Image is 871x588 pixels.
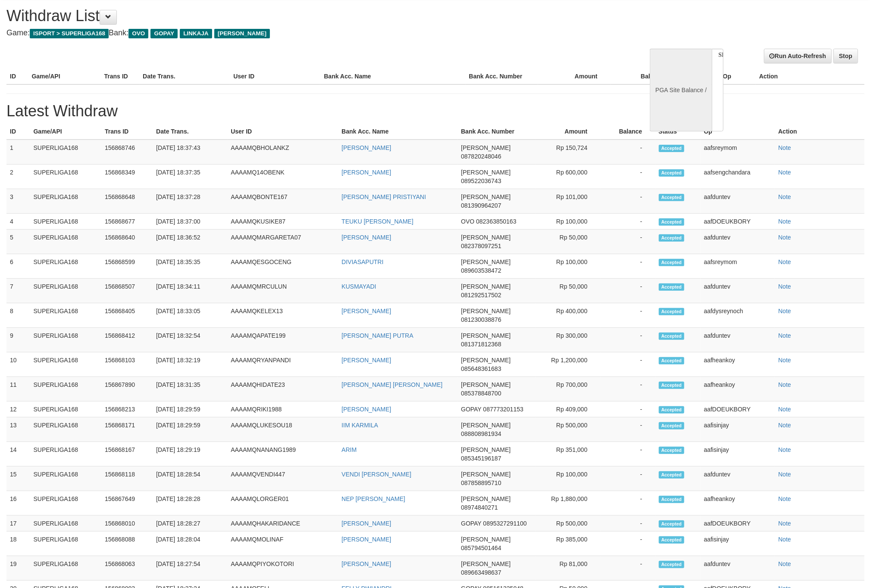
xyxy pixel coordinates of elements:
[101,214,153,230] td: 156868677
[536,303,601,328] td: Rp 400,000
[778,308,791,314] a: Note
[153,352,227,377] td: [DATE] 18:32:19
[536,401,601,417] td: Rp 409,000
[6,103,865,120] h1: Latest Withdraw
[342,283,376,290] a: KUSMAYADI
[461,234,511,241] span: [PERSON_NAME]
[778,446,791,453] a: Note
[461,430,501,437] span: 088808981934
[601,279,655,303] td: -
[30,165,101,189] td: SUPERLIGA168
[342,536,391,543] a: [PERSON_NAME]
[659,218,685,226] span: Accepted
[461,292,501,299] span: 081292517502
[342,234,391,241] a: [PERSON_NAME]
[659,234,685,242] span: Accepted
[461,365,501,372] span: 085648361683
[536,279,601,303] td: Rp 50,000
[659,422,685,429] span: Accepted
[778,560,791,567] a: Note
[153,328,227,352] td: [DATE] 18:32:54
[227,140,338,165] td: AAAAMQBHOLANKZ
[461,177,501,184] span: 089522036743
[601,516,655,532] td: -
[536,532,601,556] td: Rp 385,000
[701,230,775,254] td: aafduntev
[30,124,101,140] th: Game/API
[461,341,501,348] span: 081371812368
[701,467,775,491] td: aafduntev
[536,189,601,214] td: Rp 101,000
[536,254,601,279] td: Rp 100,000
[6,165,30,189] td: 2
[101,401,153,417] td: 156868213
[601,442,655,467] td: -
[659,194,685,201] span: Accepted
[833,49,858,63] a: Stop
[536,491,601,516] td: Rp 1,880,000
[30,532,101,556] td: SUPERLIGA168
[6,29,572,37] h4: Game: Bank:
[342,357,391,364] a: [PERSON_NAME]
[30,328,101,352] td: SUPERLIGA168
[778,144,791,151] a: Note
[153,417,227,442] td: [DATE] 18:29:59
[536,467,601,491] td: Rp 100,000
[342,258,383,265] a: DIVIASAPUTRI
[30,516,101,532] td: SUPERLIGA168
[153,214,227,230] td: [DATE] 18:37:00
[153,377,227,401] td: [DATE] 18:31:35
[101,230,153,254] td: 156868640
[483,406,523,413] span: 087773201153
[30,214,101,230] td: SUPERLIGA168
[659,283,685,291] span: Accepted
[461,569,501,576] span: 089663498637
[227,467,338,491] td: AAAAMQVENDI447
[342,332,413,339] a: [PERSON_NAME] PUTRA
[778,218,791,225] a: Note
[6,516,30,532] td: 17
[101,140,153,165] td: 156868746
[227,417,338,442] td: AAAAMQLUKESOU18
[701,303,775,328] td: aafdysreynoch
[659,536,685,544] span: Accepted
[659,333,685,340] span: Accepted
[153,401,227,417] td: [DATE] 18:29:59
[153,532,227,556] td: [DATE] 18:28:04
[659,471,685,479] span: Accepted
[214,29,270,38] span: [PERSON_NAME]
[461,406,481,413] span: GOPAY
[227,556,338,581] td: AAAAMQPIYOKOTORI
[6,377,30,401] td: 11
[659,169,685,177] span: Accepted
[778,536,791,543] a: Note
[778,283,791,290] a: Note
[601,165,655,189] td: -
[6,124,30,140] th: ID
[778,406,791,413] a: Note
[601,254,655,279] td: -
[153,516,227,532] td: [DATE] 18:28:27
[701,377,775,401] td: aafheankoy
[30,491,101,516] td: SUPERLIGA168
[701,214,775,230] td: aafDOEUKBORY
[611,68,677,84] th: Balance
[701,417,775,442] td: aafisinjay
[650,49,712,132] div: PGA Site Balance /
[320,68,465,84] th: Bank Acc. Name
[227,230,338,254] td: AAAAMQMARGARETA07
[461,169,511,176] span: [PERSON_NAME]
[342,218,413,225] a: TEUKU [PERSON_NAME]
[342,308,391,314] a: [PERSON_NAME]
[6,556,30,581] td: 19
[6,467,30,491] td: 15
[6,532,30,556] td: 18
[778,357,791,364] a: Note
[461,495,511,502] span: [PERSON_NAME]
[601,532,655,556] td: -
[778,381,791,388] a: Note
[659,561,685,568] span: Accepted
[701,165,775,189] td: aafsengchandara
[461,308,511,314] span: [PERSON_NAME]
[227,189,338,214] td: AAAAMQBONTE167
